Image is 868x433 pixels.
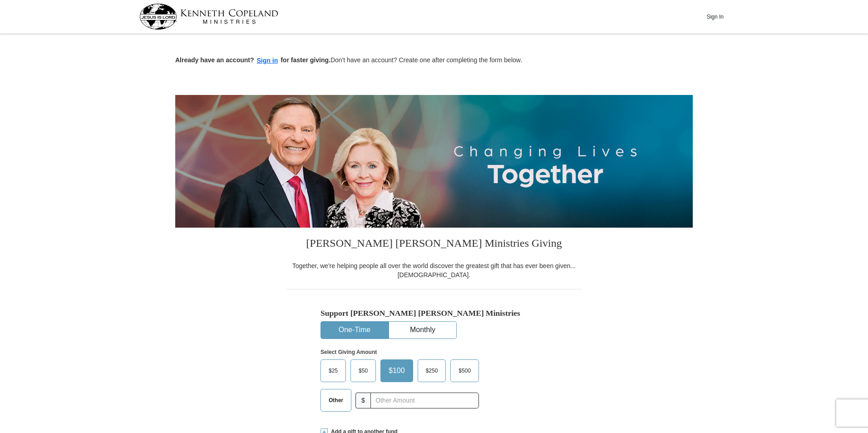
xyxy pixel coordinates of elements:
span: $50 [354,364,372,378]
h3: [PERSON_NAME] [PERSON_NAME] Ministries Giving [286,228,582,261]
button: Sign in [254,55,281,66]
span: Other [324,393,348,407]
button: Monthly [389,322,456,338]
span: $25 [324,364,342,378]
span: $500 [454,364,475,378]
span: $ [355,393,371,408]
h5: Support [PERSON_NAME] [PERSON_NAME] Ministries [321,309,547,318]
button: Sign In [701,10,729,24]
img: kcm-header-logo.svg [139,4,278,30]
span: $100 [384,364,409,378]
span: $250 [421,364,443,378]
strong: Select Giving Amount [321,349,377,355]
div: Together, we're helping people all over the world discover the greatest gift that has ever been g... [286,261,582,279]
p: Don't have an account? Create one after completing the form below. [175,55,693,66]
strong: Already have an account? for faster giving. [175,56,330,64]
input: Other Amount [370,393,479,408]
button: One-Time [321,322,388,338]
